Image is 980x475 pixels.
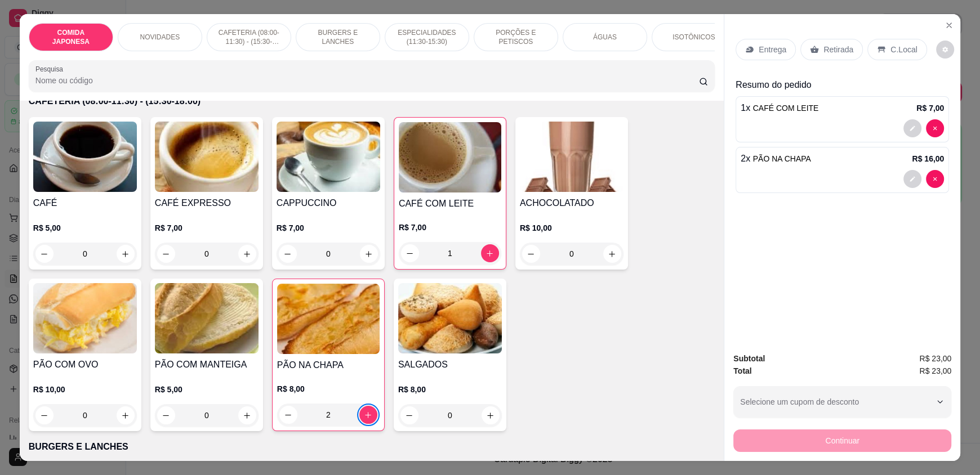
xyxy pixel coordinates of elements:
p: PORÇÕES E PETISCOS [483,28,549,46]
button: increase-product-quantity [360,245,378,263]
button: decrease-product-quantity [936,41,954,59]
p: Resumo do pedido [736,78,949,92]
label: Pesquisa [35,64,67,74]
span: R$ 23,00 [919,365,951,377]
button: decrease-product-quantity [279,406,297,424]
span: R$ 23,00 [919,352,951,365]
h4: CAFÉ COM LEITE [399,197,501,210]
input: Pesquisa [35,75,700,86]
p: 1 x [741,101,818,115]
h4: PÃO COM OVO [33,358,137,371]
p: CAFETERIA (08:00-11:30) - (15:30-18:00) [216,28,282,46]
button: decrease-product-quantity [35,245,54,263]
button: decrease-product-quantity [400,406,418,424]
button: decrease-product-quantity [157,245,175,263]
h4: ACHOCOLATADO [520,196,623,210]
p: Retirada [823,44,853,55]
button: decrease-product-quantity [401,244,419,262]
button: decrease-product-quantity [522,245,540,263]
p: R$ 7,00 [399,222,501,233]
p: R$ 7,00 [916,102,944,114]
button: increase-product-quantity [481,244,499,262]
p: R$ 7,00 [277,222,380,234]
p: BURGERS E LANCHES [305,28,371,46]
img: product-image [277,284,380,354]
button: increase-product-quantity [117,245,135,263]
p: Entrega [759,44,786,55]
button: increase-product-quantity [603,245,621,263]
p: ISOTÔNICOS [672,33,715,42]
span: CAFÉ COM LEITE [753,104,819,113]
button: decrease-product-quantity [279,245,297,263]
p: ÁGUAS [593,33,617,42]
h4: CAPPUCCINO [277,196,380,210]
p: R$ 5,00 [33,222,137,234]
p: COMIDA JAPONESA [38,28,104,46]
button: decrease-product-quantity [926,119,944,137]
p: R$ 8,00 [398,384,502,395]
img: product-image [33,122,137,192]
button: increase-product-quantity [117,406,135,424]
button: Close [940,16,958,34]
img: product-image [33,283,137,353]
img: product-image [155,283,259,353]
button: decrease-product-quantity [903,119,921,137]
button: decrease-product-quantity [926,170,944,188]
button: increase-product-quantity [238,406,256,424]
p: C.Local [890,44,917,55]
img: product-image [277,122,380,192]
p: R$ 10,00 [33,384,137,395]
img: product-image [155,122,259,192]
p: BURGERS E LANCHES [29,440,715,454]
p: R$ 10,00 [520,222,623,234]
p: R$ 8,00 [277,383,380,395]
p: R$ 7,00 [155,222,259,234]
h4: PÃO COM MANTEIGA [155,358,259,371]
button: decrease-product-quantity [157,406,175,424]
img: product-image [398,283,502,353]
button: decrease-product-quantity [903,170,921,188]
h4: CAFÉ EXPRESSO [155,196,259,210]
button: increase-product-quantity [482,406,500,424]
button: increase-product-quantity [359,406,377,424]
p: CAFETERIA (08:00-11:30) - (15:30-18:00) [29,95,715,108]
strong: Subtotal [733,354,765,363]
p: R$ 5,00 [155,384,259,395]
h4: PÃO NA CHAPA [277,359,380,372]
p: R$ 16,00 [912,153,944,164]
p: NOVIDADES [140,33,180,42]
button: increase-product-quantity [238,245,256,263]
p: ESPECIALIDADES (11:30-15:30) [394,28,460,46]
p: 2 x [741,152,811,165]
button: Selecione um cupom de desconto [733,386,951,418]
img: product-image [399,122,501,192]
img: product-image [520,122,623,192]
button: decrease-product-quantity [35,406,54,424]
span: PÃO NA CHAPA [753,154,811,163]
h4: SALGADOS [398,358,502,371]
strong: Total [733,366,751,375]
h4: CAFÉ [33,196,137,210]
